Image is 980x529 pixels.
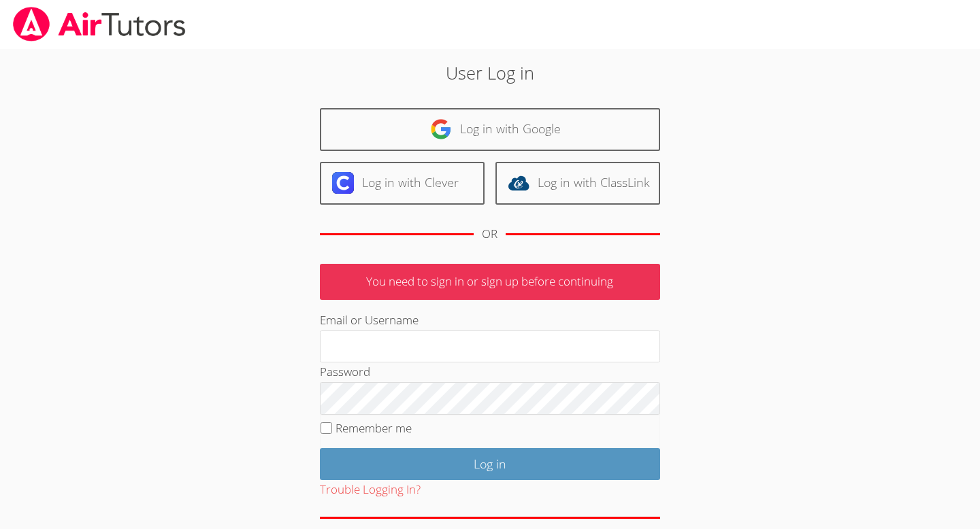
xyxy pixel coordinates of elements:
[320,108,660,151] a: Log in with Google
[482,224,497,244] div: OR
[332,172,354,194] img: clever-logo-6eab21bc6e7a338710f1a6ff85c0baf02591cd810cc4098c63d3a4b26e2feb20.svg
[225,60,755,86] h2: User Log in
[495,162,660,205] a: Log in with ClassLink
[320,264,660,300] p: You need to sign in or sign up before continuing
[320,480,421,500] button: Trouble Logging In?
[320,448,660,480] input: Log in
[336,420,412,436] label: Remember me
[320,312,419,328] label: Email or Username
[320,364,370,379] label: Password
[430,118,452,140] img: google-logo-50288ca7cdecda66e5e0955fdab243c47b7ad437acaf1139b6f446037453330a.svg
[320,162,485,205] a: Log in with Clever
[508,172,529,194] img: classlink-logo-d6bb404cc1216ec64c9a2012d9dc4662098be43eaf13dc465df04b49fa7ab582.svg
[12,7,187,41] img: airtutors_banner-c4298cdbf04f3fff15de1276eac7730deb9818008684d7c2e4769d2f7ddbe033.png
